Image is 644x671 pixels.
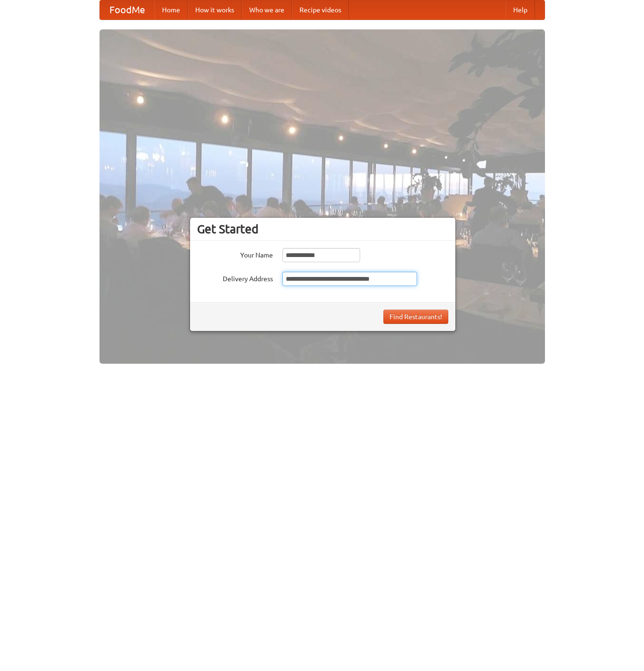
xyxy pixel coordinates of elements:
label: Delivery Address [197,272,273,284]
h3: Get Started [197,222,448,236]
label: Your Name [197,248,273,260]
a: Help [506,0,535,19]
a: Who we are [242,0,292,19]
a: How it works [188,0,242,19]
a: FoodMe [100,0,154,19]
button: Find Restaurants! [383,310,448,324]
a: Recipe videos [292,0,349,19]
a: Home [154,0,188,19]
